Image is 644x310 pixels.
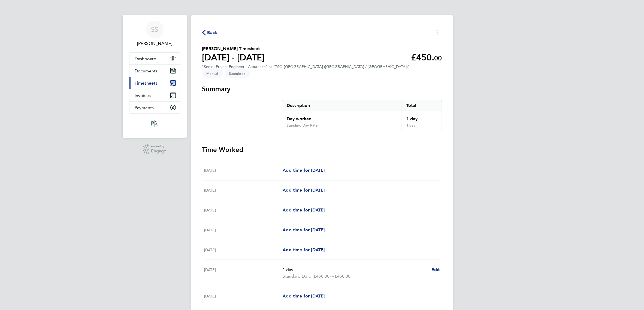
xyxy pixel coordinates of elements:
span: Simon Stanford-Davis [129,40,180,47]
span: Dashboard [135,56,157,61]
a: Add time for [DATE] [283,187,325,194]
a: Powered byEngage [143,144,166,155]
span: Add time for [DATE] [283,207,325,213]
h2: [PERSON_NAME] Timesheet [202,45,265,52]
div: Description [282,100,402,111]
div: [DATE] [204,187,283,194]
span: Engage [151,149,166,154]
button: Timesheets Menu [432,28,442,37]
a: Add time for [DATE] [283,207,325,213]
span: This timesheet was manually created. [202,69,223,78]
span: Invoices [135,93,151,98]
span: Powered by [151,144,166,149]
a: Documents [129,65,180,77]
div: [DATE] [204,207,283,213]
span: Back [207,29,217,36]
div: [DATE] [204,247,283,253]
span: Payments [135,105,154,110]
h3: Summary [202,85,442,93]
div: Total [402,100,442,111]
a: Add time for [DATE] [283,247,325,253]
a: Timesheets [129,77,180,89]
a: SS[PERSON_NAME] [129,21,180,47]
p: 1 day [283,266,427,273]
div: Summary [282,100,442,132]
a: Edit [431,266,440,273]
span: Add time for [DATE] [283,188,325,193]
div: 1 day [402,123,442,132]
div: Day worked [282,111,402,123]
span: 00 [434,54,442,62]
a: Payments [129,102,180,113]
span: Documents [135,68,158,73]
span: This timesheet is Submitted. [225,69,250,78]
span: £450.00 [335,274,350,279]
div: [DATE] [204,266,283,280]
div: [DATE] [204,227,283,233]
span: Add time for [DATE] [283,247,325,252]
span: Edit [431,267,440,272]
span: Add time for [DATE] [283,293,325,299]
div: [DATE] [204,293,283,299]
a: Go to home page [129,119,180,128]
a: Dashboard [129,53,180,65]
img: psrsolutions-logo-retina.png [150,119,159,128]
div: 1 day [402,111,442,123]
a: Add time for [DATE] [283,293,325,299]
span: Standard Day Rate [283,273,313,280]
a: Add time for [DATE] [283,167,325,174]
span: (£450.00) = [313,274,335,279]
div: Standard Day Rate [287,123,318,128]
span: Add time for [DATE] [283,227,325,232]
button: Back [202,29,217,36]
div: [DATE] [204,167,283,174]
a: Add time for [DATE] [283,227,325,233]
a: Invoices [129,89,180,101]
h3: Time Worked [202,145,442,154]
h1: [DATE] - [DATE] [202,52,265,63]
div: "Senior Project Engineer - Assurance" at "TSO-[GEOGRAPHIC_DATA] ([GEOGRAPHIC_DATA] / [GEOGRAPHIC_... [202,65,410,69]
span: Timesheets [135,81,158,86]
span: SS [151,26,158,33]
nav: Main navigation [123,15,187,138]
span: Add time for [DATE] [283,168,325,173]
app-decimal: £450. [411,52,442,63]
